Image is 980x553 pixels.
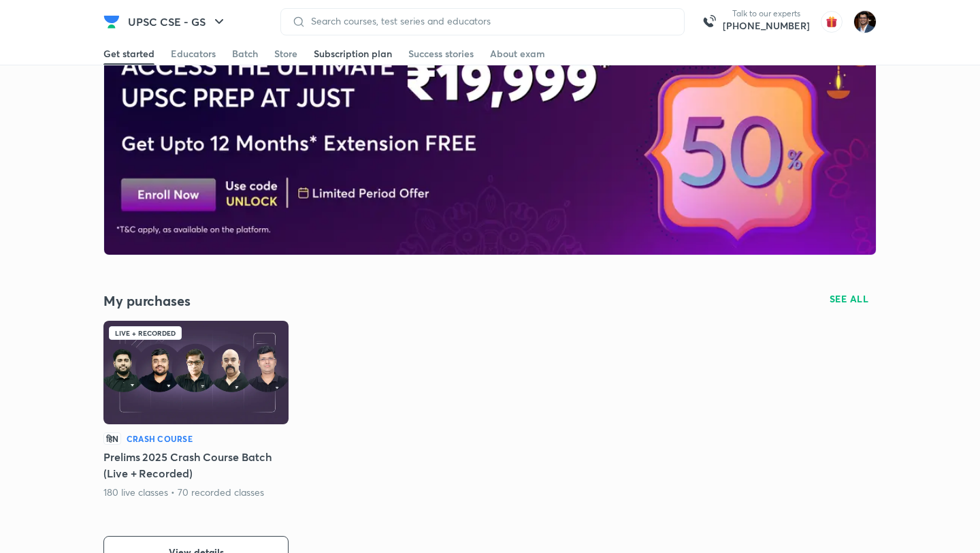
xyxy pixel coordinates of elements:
a: About exam [490,43,545,65]
img: avatar [821,11,843,33]
a: Store [274,43,297,65]
div: About exam [490,47,545,61]
h5: Prelims 2025 Crash Course Batch (Live + Recorded) [103,449,289,481]
button: UPSC CSE - GS [120,8,235,35]
button: SEE ALL [821,288,877,310]
div: Store [274,47,297,61]
img: Amber Nigam [853,10,877,33]
a: Get started [103,43,154,65]
div: Subscription plan [314,47,392,61]
div: Get started [103,47,154,61]
h6: Crash course [127,432,193,445]
p: 180 live classes • 70 recorded classes [103,486,265,499]
div: Live + Recorded [109,326,182,340]
a: [PHONE_NUMBER] [723,19,810,33]
a: Success stories [408,43,474,65]
img: call-us [696,8,723,35]
p: हिN [103,432,121,445]
input: Search courses, test series and educators [306,16,673,27]
div: Educators [171,47,216,61]
p: Talk to our experts [723,8,810,19]
div: Batch [232,47,258,61]
a: Subscription plan [314,43,392,65]
span: SEE ALL [830,294,869,304]
img: Company Logo [103,14,120,30]
a: Educators [171,43,216,65]
div: Success stories [408,47,474,61]
h4: My purchases [103,292,490,310]
img: Batch Thumbnail [103,321,289,424]
a: Batch [232,43,258,65]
